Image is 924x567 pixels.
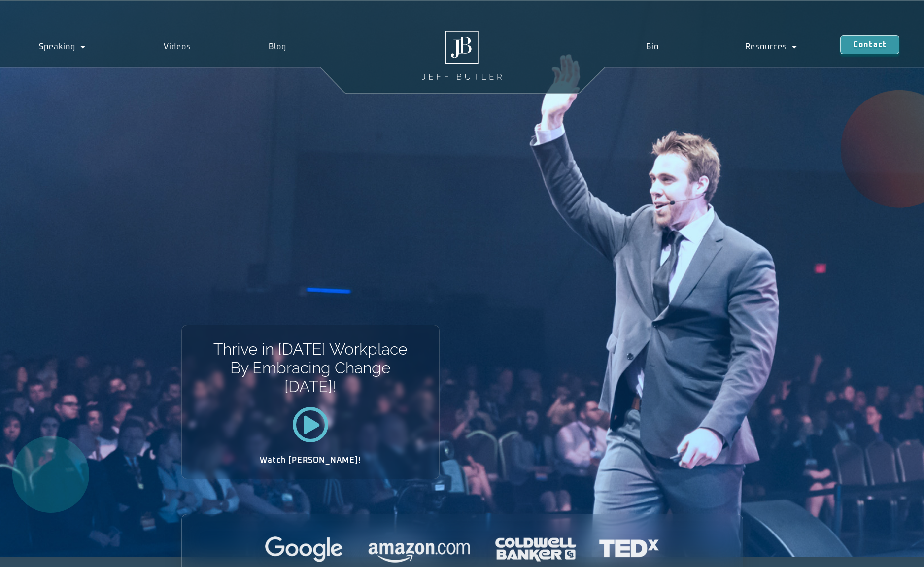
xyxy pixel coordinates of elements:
a: Videos [125,35,230,58]
span: Contact [853,41,887,49]
a: Blog [230,35,325,58]
a: Contact [840,35,899,54]
a: Resources [702,35,840,58]
h1: Thrive in [DATE] Workplace By Embracing Change [DATE]! [212,340,408,397]
a: Bio [603,35,702,58]
nav: Menu [603,35,840,58]
h2: Watch [PERSON_NAME]! [216,456,405,464]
